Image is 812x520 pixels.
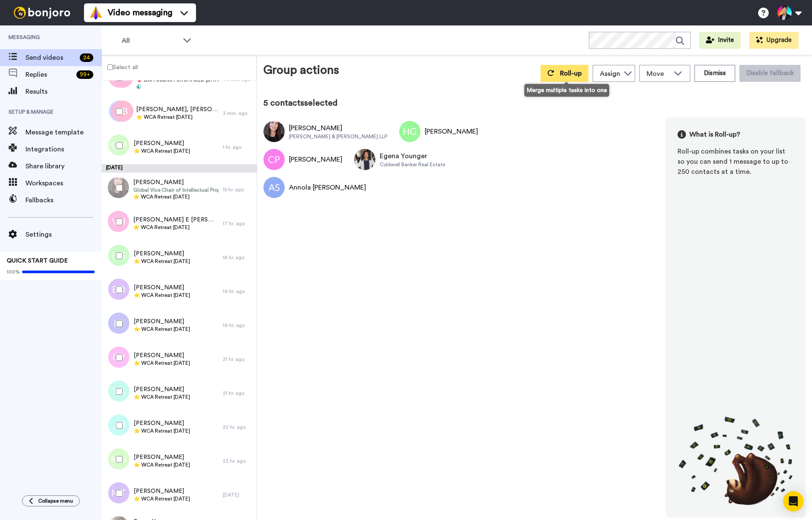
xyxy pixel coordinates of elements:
[134,317,190,326] span: [PERSON_NAME]
[263,177,285,198] img: Image of Annola Kay Soules
[223,220,252,227] div: 17 hr. ago
[134,326,190,333] span: ⭐️ WCA Retreat [DATE]
[134,292,190,299] span: ⭐️ WCA Retreat [DATE]
[223,356,252,363] div: 21 hr. ago
[263,97,806,109] div: 5 contacts selected
[425,126,478,137] div: [PERSON_NAME]
[22,495,80,506] button: Collapse menu
[80,53,93,62] div: 24
[223,144,252,151] div: 1 hr. ago
[134,495,190,502] span: ⭐️ WCA Retreat [DATE]
[380,161,445,168] div: Coldwell Banker Real Estate
[10,7,74,19] img: bj-logo-header-white.svg
[699,32,741,49] button: Invite
[136,114,218,120] span: ⭐️ WCA Retreat [DATE]
[25,144,102,154] span: Integrations
[133,178,218,187] span: [PERSON_NAME]
[678,416,794,506] img: joro-roll.png
[689,129,740,140] span: What is Roll-up?
[134,351,190,360] span: [PERSON_NAME]
[134,461,190,468] span: ⭐️ WCA Retreat [DATE]
[134,453,190,461] span: [PERSON_NAME]
[134,258,190,265] span: ⭐️ WCA Retreat [DATE]
[289,123,387,133] div: [PERSON_NAME]
[223,458,252,464] div: 23 hr. ago
[223,390,252,397] div: 21 hr. ago
[25,178,102,188] span: Workspaces
[223,288,252,295] div: 19 hr. ago
[263,149,285,170] img: Image of CYNTHIA A PEREIRA
[134,428,190,434] span: ⭐️ WCA Retreat [DATE]
[134,249,190,258] span: [PERSON_NAME]
[25,127,102,137] span: Message template
[134,283,190,292] span: [PERSON_NAME]
[678,146,794,177] div: Roll-up combines tasks on your list so you can send 1 message to up to 250 contacts at a time.
[25,53,76,63] span: Send videos
[600,69,620,79] div: Assign
[7,258,68,264] span: QUICK START GUIDE
[89,6,103,20] img: vm-color.svg
[25,161,102,171] span: Share library
[134,394,190,400] span: ⭐️ WCA Retreat [DATE]
[133,187,218,193] span: Global Vice Chair of Intellectual Property Practice
[739,65,801,82] button: Disable fallback
[694,65,735,82] button: Dismiss
[380,151,445,161] div: Egena Younger
[25,87,102,97] span: Results
[223,492,252,498] div: [DATE]
[134,385,190,394] span: [PERSON_NAME]
[25,70,73,80] span: Replies
[134,360,190,366] span: ⭐️ WCA Retreat [DATE]
[289,133,387,140] div: [PERSON_NAME] & [PERSON_NAME] LLP
[749,32,798,49] button: Upgrade
[263,62,339,82] div: Group actions
[107,64,113,70] input: Select all
[263,121,285,142] img: Image of Patricia Young
[136,105,218,114] span: [PERSON_NAME], [PERSON_NAME] & 40 others
[134,419,190,428] span: [PERSON_NAME]
[76,70,93,79] div: 99 +
[122,36,179,46] span: All
[102,62,138,72] label: Select all
[223,322,252,329] div: 19 hr. ago
[647,69,669,79] span: Move
[223,186,252,193] div: 15 hr. ago
[399,121,420,142] img: Image of Hellen Gwayumba
[223,110,252,117] div: 3 min. ago
[7,268,20,275] span: 100%
[223,254,252,261] div: 18 hr. ago
[783,491,804,512] div: Open Intercom Messenger
[524,84,609,97] div: Merge multiple tasks into one
[102,164,257,173] div: [DATE]
[133,193,218,200] span: ⭐️ WCA Retreat [DATE]
[289,182,366,193] div: Annola [PERSON_NAME]
[540,65,588,82] button: Roll-up
[38,498,73,504] span: Collapse menu
[25,229,102,240] span: Settings
[134,139,190,148] span: [PERSON_NAME]
[134,487,190,495] span: [PERSON_NAME]
[108,7,172,19] span: Video messaging
[289,154,342,165] div: [PERSON_NAME]
[133,224,218,231] span: ⭐️ WCA Retreat [DATE]
[133,215,218,224] span: [PERSON_NAME] E [PERSON_NAME]
[560,70,582,77] span: Roll-up
[134,148,190,154] span: ⭐️ WCA Retreat [DATE]
[25,195,102,205] span: Fallbacks
[223,424,252,431] div: 22 hr. ago
[354,149,375,170] img: Image of Egena Younger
